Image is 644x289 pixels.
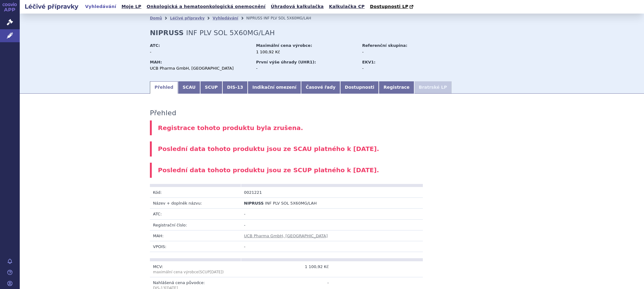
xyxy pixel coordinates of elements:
span: NIPRUSS [246,16,262,20]
td: - [241,219,423,230]
a: Kalkulačka CP [327,2,367,11]
div: - [362,66,431,71]
a: Přehled [150,81,178,94]
td: - [241,209,423,219]
a: Indikační omezení [248,81,301,94]
a: Dostupnosti [340,81,379,94]
a: SCAU [178,81,200,94]
span: Dostupnosti LP [370,4,408,9]
a: Léčivé přípravky [170,16,204,20]
a: UCB Pharma GmbH, [GEOGRAPHIC_DATA] [244,234,328,238]
td: - [241,241,423,252]
a: Registrace [379,81,414,94]
a: SCUP [200,81,222,94]
td: Registrační číslo: [150,219,241,230]
div: UCB Pharma GmbH, [GEOGRAPHIC_DATA] [150,66,250,71]
a: Vyhledávání [83,2,118,11]
div: - [150,49,250,55]
strong: ATC: [150,43,160,48]
a: Dostupnosti LP [368,2,416,11]
td: 0021221 [241,187,332,198]
a: Moje LP [120,2,143,11]
div: Registrace tohoto produktu byla zrušena. [150,120,514,136]
span: INF PLV SOL 5X60MG/LAH [265,201,316,206]
strong: První výše úhrady (UHR1): [256,60,316,64]
span: [DATE] [210,270,222,274]
a: Časové řady [301,81,340,94]
strong: Referenční skupina: [362,43,407,48]
span: INF PLV SOL 5X60MG/LAH [263,16,311,20]
h2: Léčivé přípravky [20,2,83,11]
td: MCV: [150,261,241,277]
div: Poslední data tohoto produktu jsou ze SCAU platného k [DATE]. [150,141,514,157]
strong: EKV1: [362,60,375,64]
strong: Maximální cena výrobce: [256,43,312,48]
span: NIPRUSS [244,201,264,206]
td: VPOIS: [150,241,241,252]
div: 1 100,92 Kč [256,49,356,55]
a: Vyhledávání [213,16,238,20]
td: ATC: [150,209,241,219]
div: - [256,66,356,71]
div: - [362,49,431,55]
a: Onkologická a hematoonkologická onemocnění [145,2,267,11]
td: MAH: [150,230,241,241]
span: (SCUP ) [198,270,224,274]
span: maximální cena výrobce [153,270,224,274]
td: 1 100,92 Kč [241,261,332,277]
h3: Přehled [150,109,176,117]
a: Domů [150,16,162,20]
a: DIS-13 [222,81,248,94]
strong: MAH: [150,60,162,64]
a: Úhradová kalkulačka [269,2,326,11]
td: Název + doplněk názvu: [150,198,241,209]
td: Kód: [150,187,241,198]
span: INF PLV SOL 5X60MG/LAH [186,29,275,37]
strong: NIPRUSS [150,29,184,37]
div: Poslední data tohoto produktu jsou ze SCUP platného k [DATE]. [150,163,514,178]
